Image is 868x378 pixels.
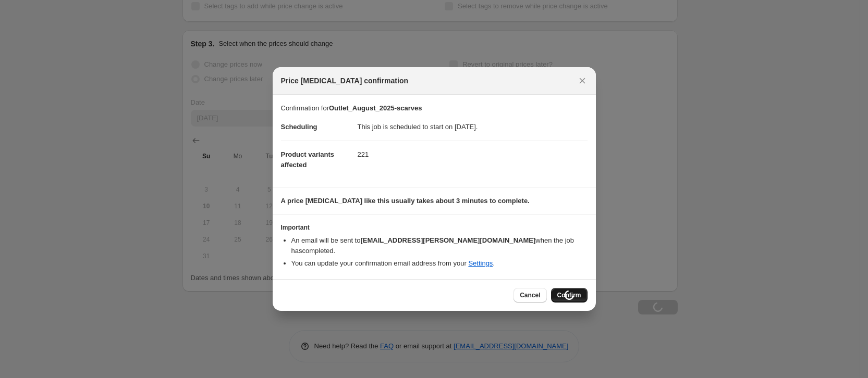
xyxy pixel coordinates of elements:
[281,197,530,205] b: A price [MEDICAL_DATA] like this usually takes about 3 minutes to complete.
[281,103,588,114] p: Confirmation for
[281,150,335,169] span: Product variants affected
[291,258,588,269] li: You can update your confirmation email address from your .
[281,123,317,131] span: Scheduling
[358,141,588,168] dd: 221
[520,291,540,299] span: Cancel
[360,236,535,244] b: [EMAIL_ADDRESS][PERSON_NAME][DOMAIN_NAME]
[281,75,409,86] span: Price [MEDICAL_DATA] confirmation
[468,259,493,267] a: Settings
[291,235,588,256] li: An email will be sent to when the job has completed .
[281,223,588,232] h3: Important
[575,73,590,88] button: Close
[329,104,422,112] b: Outlet_August_2025-scarves
[514,288,546,303] button: Cancel
[358,114,588,141] dd: This job is scheduled to start on [DATE].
